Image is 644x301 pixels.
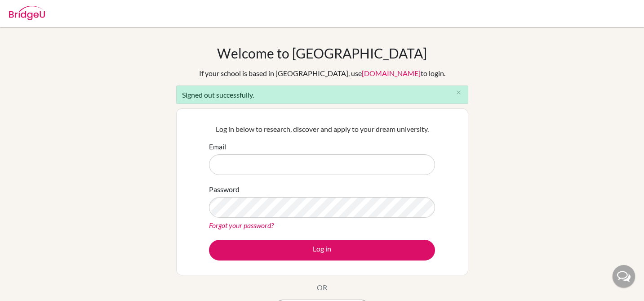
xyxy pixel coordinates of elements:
div: Signed out successfully. [176,85,468,104]
div: If your school is based in [GEOGRAPHIC_DATA], use to login. [199,68,445,79]
label: Password [209,184,240,195]
button: Log in [209,240,435,261]
h1: Welcome to [GEOGRAPHIC_DATA] [217,45,427,61]
i: close [455,89,462,96]
a: Forgot your password? [209,221,274,229]
p: Log in below to research, discover and apply to your dream university. [209,124,435,135]
p: OR [317,282,327,293]
img: Bridge-U [9,6,45,20]
label: Email [209,141,226,152]
button: Close [450,86,468,99]
a: [DOMAIN_NAME] [362,69,421,77]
